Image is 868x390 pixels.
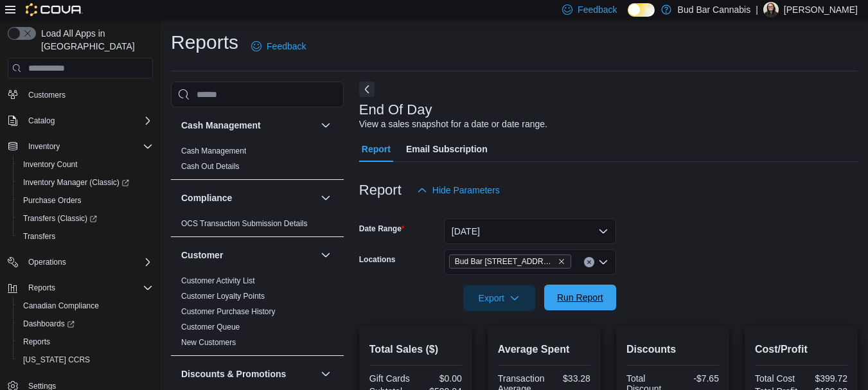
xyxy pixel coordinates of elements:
[181,276,255,285] a: Customer Activity List
[181,338,236,347] a: New Customers
[3,137,158,155] button: Inventory
[181,291,265,301] span: Customer Loyalty Points
[3,279,158,297] button: Reports
[544,285,616,310] button: Run Report
[369,342,462,357] h2: Total Sales ($)
[23,113,60,129] button: Catalog
[471,285,527,311] span: Export
[18,298,153,314] span: Canadian Compliance
[181,146,246,156] span: Cash Management
[578,3,617,16] span: Feedback
[171,273,344,355] div: Customer
[23,355,90,365] span: [US_STATE] CCRS
[267,40,306,53] span: Feedback
[18,211,153,226] span: Transfers (Classic)
[755,342,847,357] h2: Cost/Profit
[318,118,333,133] button: Cash Management
[18,334,55,350] a: Reports
[171,216,344,236] div: Compliance
[13,351,158,369] button: [US_STATE] CCRS
[23,87,71,103] a: Customers
[18,193,153,208] span: Purchase Orders
[18,193,87,208] a: Purchase Orders
[13,155,158,173] button: Inventory Count
[36,27,153,53] span: Load All Apps in [GEOGRAPHIC_DATA]
[181,119,261,132] h3: Cash Management
[804,373,847,384] div: $399.72
[181,249,223,261] h3: Customer
[23,319,75,329] span: Dashboards
[784,2,858,17] p: [PERSON_NAME]
[18,316,153,332] span: Dashboards
[359,254,396,265] label: Locations
[755,373,799,384] div: Total Cost
[598,257,608,267] button: Open list of options
[23,337,50,347] span: Reports
[171,143,344,179] div: Cash Management
[181,162,240,171] a: Cash Out Details
[28,141,60,152] span: Inventory
[13,297,158,315] button: Canadian Compliance
[463,285,535,311] button: Export
[28,257,66,267] span: Operations
[318,190,333,206] button: Compliance
[549,373,590,384] div: $33.28
[362,136,391,162] span: Report
[181,161,240,172] span: Cash Out Details
[28,90,66,100] span: Customers
[359,224,405,234] label: Date Range
[181,218,308,229] span: OCS Transaction Submission Details
[18,298,104,314] a: Canadian Compliance
[557,291,603,304] span: Run Report
[406,136,488,162] span: Email Subscription
[28,283,55,293] span: Reports
[359,82,375,97] button: Next
[18,157,83,172] a: Inventory Count
[181,119,315,132] button: Cash Management
[23,195,82,206] span: Purchase Orders
[181,368,286,380] h3: Discounts & Promotions
[18,157,153,172] span: Inventory Count
[23,254,71,270] button: Operations
[13,315,158,333] a: Dashboards
[418,373,462,384] div: $0.00
[23,159,78,170] span: Inventory Count
[359,118,547,131] div: View a sales snapshot for a date or date range.
[26,3,83,16] img: Cova
[756,2,758,17] p: |
[449,254,571,269] span: Bud Bar 10 ST NW
[13,191,158,209] button: Purchase Orders
[13,209,158,227] a: Transfers (Classic)
[455,255,555,268] span: Bud Bar [STREET_ADDRESS]
[13,173,158,191] a: Inventory Manager (Classic)
[28,116,55,126] span: Catalog
[23,113,153,129] span: Catalog
[359,182,402,198] h3: Report
[181,249,315,261] button: Customer
[181,219,308,228] a: OCS Transaction Submission Details
[626,342,719,357] h2: Discounts
[18,352,95,368] a: [US_STATE] CCRS
[23,139,65,154] button: Inventory
[318,247,333,263] button: Customer
[23,280,153,296] span: Reports
[18,229,60,244] a: Transfers
[171,30,238,55] h1: Reports
[584,257,594,267] button: Clear input
[181,276,255,286] span: Customer Activity List
[181,146,246,155] a: Cash Management
[181,307,276,316] a: Customer Purchase History
[18,316,80,332] a: Dashboards
[628,17,628,17] span: Dark Mode
[432,184,500,197] span: Hide Parameters
[23,254,153,270] span: Operations
[3,85,158,104] button: Customers
[13,333,158,351] button: Reports
[558,258,565,265] button: Remove Bud Bar 10 ST NW from selection in this group
[359,102,432,118] h3: End Of Day
[23,177,129,188] span: Inventory Manager (Classic)
[498,342,590,357] h2: Average Spent
[181,337,236,348] span: New Customers
[18,175,153,190] span: Inventory Manager (Classic)
[13,227,158,245] button: Transfers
